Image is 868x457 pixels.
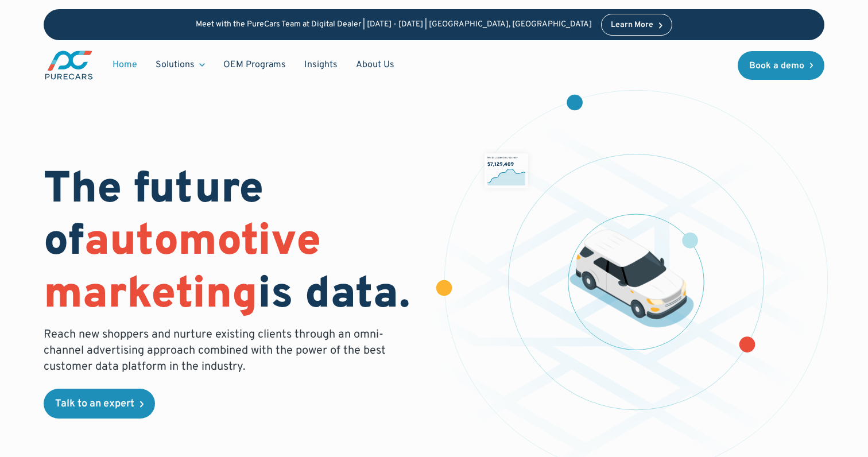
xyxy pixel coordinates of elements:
div: Learn More [611,21,653,29]
div: Book a demo [749,61,804,71]
a: Book a demo [738,51,825,80]
img: chart showing monthly dealership revenue of $7m [485,153,528,188]
div: Solutions [146,54,214,76]
a: About Us [347,54,404,76]
a: Talk to an expert [44,389,155,419]
div: Solutions [156,59,195,71]
a: Insights [295,54,347,76]
span: automotive marketing [44,215,321,323]
img: purecars logo [44,49,94,81]
p: Meet with the PureCars Team at Digital Dealer | [DATE] - [DATE] | [GEOGRAPHIC_DATA], [GEOGRAPHIC_... [196,20,592,30]
h1: The future of is data. [44,165,420,322]
div: Talk to an expert [55,399,134,409]
a: Home [103,54,146,76]
a: Learn More [601,14,672,36]
a: OEM Programs [214,54,295,76]
a: main [44,49,94,81]
img: illustration of a vehicle [569,230,694,328]
p: Reach new shoppers and nurture existing clients through an omni-channel advertising approach comb... [44,327,393,375]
